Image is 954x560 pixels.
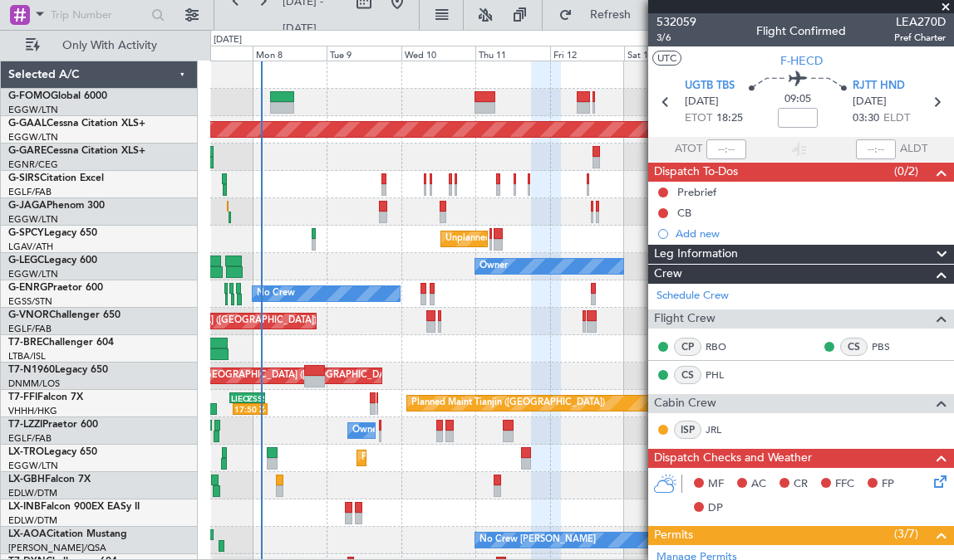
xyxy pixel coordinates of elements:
[8,420,42,430] span: T7-LZZI
[445,226,715,251] div: Unplanned Maint [GEOGRAPHIC_DATA] ([PERSON_NAME] Intl)
[8,365,55,375] span: T7-N1960
[8,228,44,238] span: G-SPCY
[8,146,47,156] span: G-GARE
[8,529,127,539] a: LX-AOACitation Mustang
[352,418,381,443] div: Owner
[654,526,693,545] span: Permits
[656,13,696,31] span: 532059
[883,110,910,127] span: ELDT
[475,46,550,61] div: Thu 11
[8,432,52,445] a: EGLF/FAB
[8,392,37,402] span: T7-FFI
[327,46,401,61] div: Tue 9
[794,476,808,493] span: CR
[550,46,625,61] div: Fri 12
[675,141,702,158] span: ATOT
[706,368,743,382] a: PHL
[840,338,868,356] div: CS
[214,33,242,47] div: [DATE]
[18,32,180,59] button: Only With Activity
[8,158,58,171] a: EGNR/CEG
[8,392,83,402] a: T7-FFIFalcon 7X
[8,268,58,280] a: EGGW/LTN
[676,226,946,241] div: Add new
[551,2,651,28] button: Refresh
[401,46,476,61] div: Wed 10
[178,46,253,61] div: Sun 7
[8,173,104,183] a: G-SIRSCitation Excel
[8,201,47,211] span: G-JAGA
[784,91,811,108] span: 09:05
[654,265,682,284] span: Crew
[231,393,247,403] div: LIEO
[708,500,723,517] span: DP
[8,201,105,211] a: G-JAGAPhenom 300
[8,283,103,293] a: G-ENRGPraetor 600
[900,141,927,158] span: ALDT
[654,309,715,329] span: Flight Crew
[8,377,60,390] a: DNMM/LOS
[677,185,716,199] div: Prebrief
[8,460,58,472] a: EGGW/LTN
[8,475,45,485] span: LX-GBH
[257,281,295,306] div: No Crew
[479,528,596,553] div: No Crew [PERSON_NAME]
[8,295,52,308] a: EGSS/STN
[8,173,40,183] span: G-SIRS
[8,119,145,129] a: G-GAALCessna Citation XLS+
[872,339,909,354] a: PBS
[8,213,58,226] a: EGGW/LTN
[361,446,470,470] div: Planned Maint Dusseldorf
[8,256,97,265] a: G-LEGCLegacy 600
[8,350,46,363] a: LTBA/ISL
[51,2,146,27] input: Trip Number
[708,476,724,493] span: MF
[656,288,729,304] a: Schedule Crew
[127,363,401,388] div: Unplanned Maint [GEOGRAPHIC_DATA] ([GEOGRAPHIC_DATA])
[654,449,812,468] span: Dispatch Checks and Weather
[8,310,120,320] a: G-VNORChallenger 650
[853,110,879,127] span: 03:30
[894,31,946,45] span: Pref Charter
[8,542,106,554] a: [PERSON_NAME]/QSA
[853,94,887,110] span: [DATE]
[576,9,646,21] span: Refresh
[835,476,854,493] span: FFC
[894,525,918,543] span: (3/7)
[250,404,266,414] div: -
[8,529,47,539] span: LX-AOA
[8,241,53,253] a: LGAV/ATH
[654,245,738,264] span: Leg Information
[706,139,746,159] input: --:--
[8,323,52,335] a: EGLF/FAB
[894,13,946,31] span: LEA270D
[751,476,766,493] span: AC
[8,256,44,265] span: G-LEGC
[479,254,508,279] div: Owner
[8,447,97,457] a: LX-TROLegacy 650
[706,339,743,354] a: RBO
[411,391,605,416] div: Planned Maint Tianjin ([GEOGRAPHIC_DATA])
[652,51,681,66] button: UTC
[674,366,701,384] div: CS
[8,502,140,512] a: LX-INBFalcon 900EX EASy II
[654,163,738,182] span: Dispatch To-Dos
[8,338,42,348] span: T7-BRE
[894,163,918,180] span: (0/2)
[756,22,846,40] div: Flight Confirmed
[8,186,52,198] a: EGLF/FAB
[8,420,98,430] a: T7-LZZIPraetor 600
[8,146,145,156] a: G-GARECessna Citation XLS+
[8,365,108,375] a: T7-N1960Legacy 650
[8,228,97,238] a: G-SPCYLegacy 650
[8,447,44,457] span: LX-TRO
[8,502,41,512] span: LX-INB
[8,119,47,129] span: G-GAAL
[248,393,263,403] div: ZSSS
[8,338,114,348] a: T7-BREChallenger 604
[8,487,57,499] a: EDLW/DTM
[43,40,175,51] span: Only With Activity
[853,78,905,95] span: RJTT HND
[685,110,712,127] span: ETOT
[253,46,327,61] div: Mon 8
